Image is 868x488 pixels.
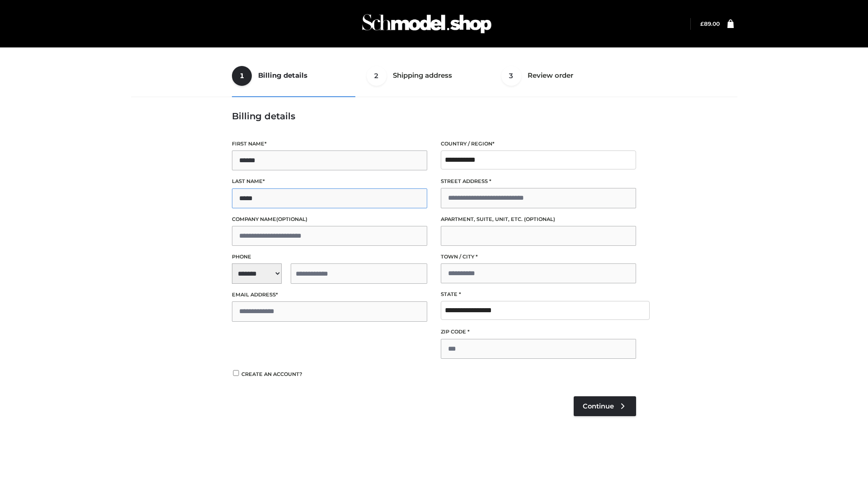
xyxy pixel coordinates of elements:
label: ZIP Code [441,328,636,336]
label: Street address [441,177,636,186]
label: Company name [232,215,427,224]
a: £89.00 [700,20,720,27]
img: Schmodel Admin 964 [359,6,495,42]
label: Apartment, suite, unit, etc. [441,215,636,224]
span: Create an account? [241,371,302,377]
label: Phone [232,253,427,261]
bdi: 89.00 [700,20,720,27]
label: Country / Region [441,140,636,148]
label: Town / City [441,253,636,261]
input: Create an account? [232,370,240,376]
label: Email address [232,291,427,299]
span: Continue [583,402,614,410]
span: (optional) [276,216,307,222]
a: Continue [574,396,636,416]
label: State [441,290,636,299]
h3: Billing details [232,111,636,122]
span: £ [700,20,704,27]
label: Last name [232,177,427,186]
label: First name [232,140,427,148]
span: (optional) [524,216,555,222]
